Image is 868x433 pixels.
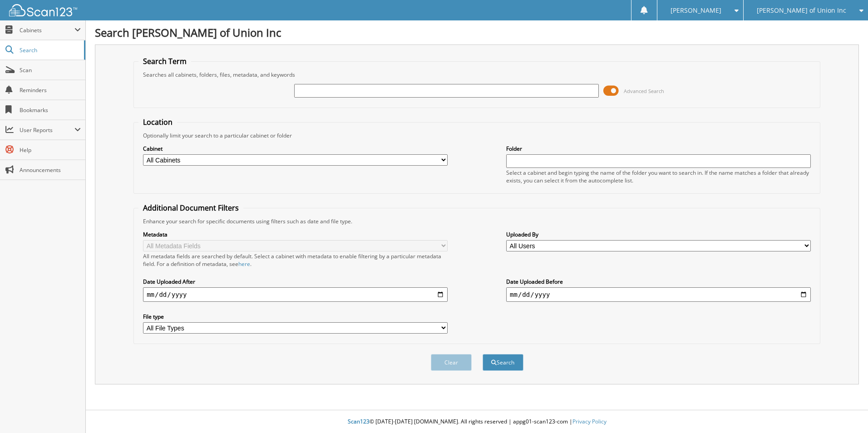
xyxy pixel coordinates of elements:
[483,354,523,371] button: Search
[95,25,859,40] h1: Search [PERSON_NAME] of Union Inc
[20,106,81,114] span: Bookmarks
[143,252,448,268] div: All metadata fields are searched by default. Select a cabinet with metadata to enable filtering b...
[20,146,81,154] span: Help
[757,8,846,13] span: [PERSON_NAME] of Union Inc
[138,132,815,139] div: Optionally limit your search to a particular cabinet or folder
[20,46,79,54] span: Search
[138,117,177,127] legend: Location
[506,169,811,184] div: Select a cabinet and begin typing the name of the folder you want to search in. If the name match...
[20,166,81,174] span: Announcements
[238,260,250,268] a: here
[20,126,74,134] span: User Reports
[143,145,448,153] label: Cabinet
[143,313,448,320] label: File type
[138,217,815,225] div: Enhance your search for specific documents using filters such as date and file type.
[138,71,815,79] div: Searches all cabinets, folders, files, metadata, and keywords
[624,88,664,94] span: Advanced Search
[9,4,77,16] img: scan123-logo-white.svg
[348,418,370,425] span: Scan123
[138,203,243,213] legend: Additional Document Filters
[431,354,472,371] button: Clear
[506,145,811,153] label: Folder
[20,86,81,94] span: Reminders
[506,287,811,302] input: end
[506,231,811,238] label: Uploaded By
[143,287,448,302] input: start
[20,66,81,74] span: Scan
[143,278,448,285] label: Date Uploaded After
[86,411,868,433] div: © [DATE]-[DATE] [DOMAIN_NAME]. All rights reserved | appg01-scan123-com |
[143,231,448,238] label: Metadata
[671,8,721,13] span: [PERSON_NAME]
[138,56,191,66] legend: Search Term
[506,278,811,285] label: Date Uploaded Before
[572,418,607,425] a: Privacy Policy
[20,26,74,34] span: Cabinets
